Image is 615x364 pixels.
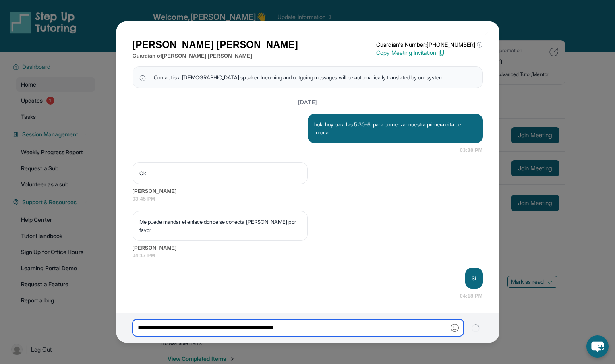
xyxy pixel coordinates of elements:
span: 04:18 PM [460,292,483,300]
span: [PERSON_NAME] [133,187,483,195]
p: Si [472,274,476,282]
span: 03:45 PM [133,195,483,203]
img: Copy Icon [438,49,445,56]
p: Guardian of [PERSON_NAME] [PERSON_NAME] [133,52,298,60]
span: 04:17 PM [133,252,483,260]
h1: [PERSON_NAME] [PERSON_NAME] [133,37,298,52]
span: [PERSON_NAME] [133,244,483,252]
h3: [DATE] [133,98,483,106]
button: chat-button [586,335,609,358]
p: Guardian's Number: [PHONE_NUMBER] [376,41,482,49]
span: 03:38 PM [460,146,483,154]
p: Me puede mandar el enlace donde se conecta [PERSON_NAME] por favor [139,218,301,234]
img: info Icon [139,73,146,81]
p: Copy Meeting Invitation [376,49,482,57]
img: Emoji [451,324,459,332]
span: Contact is a [DEMOGRAPHIC_DATA] speaker. Incoming and outgoing messages will be automatically tra... [154,73,445,81]
span: ⓘ [477,41,482,49]
img: Close Icon [484,30,490,37]
p: hola hoy para las 5:30-6, para comenzar nuestra primera cita de turoria. [314,120,476,136]
p: Ok [139,169,301,177]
